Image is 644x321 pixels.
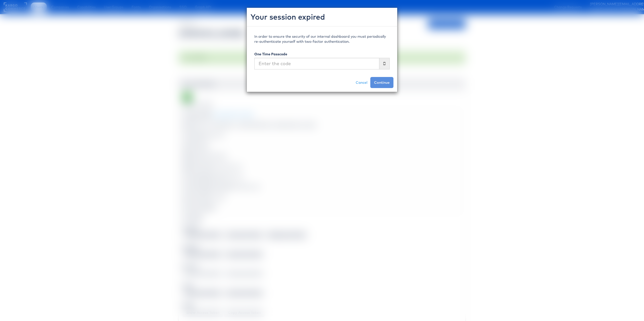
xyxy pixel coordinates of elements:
[353,77,370,88] a: Cancel
[254,52,287,57] label: One Time Passcode
[254,34,390,44] p: In order to ensure the security of our internal dashboard you must periodically re-authenticate y...
[370,77,393,88] button: Continue
[254,58,379,69] input: Enter the code
[251,12,393,22] h2: Your session expired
